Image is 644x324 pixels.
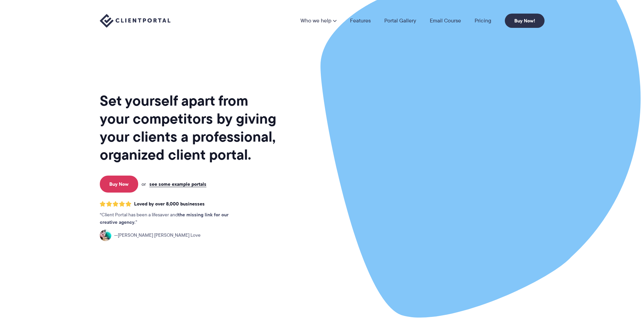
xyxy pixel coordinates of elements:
[100,176,138,193] a: Buy Now
[100,211,242,226] p: Client Portal has been a lifesaver and .
[505,14,545,28] a: Buy Now!
[384,18,416,23] a: Portal Gallery
[300,18,336,23] a: Who we help
[350,18,371,23] a: Features
[114,232,201,239] span: [PERSON_NAME] [PERSON_NAME] Love
[430,18,461,23] a: Email Course
[149,181,206,187] a: see some example portals
[134,201,205,207] span: Loved by over 8,000 businesses
[100,211,228,226] strong: the missing link for our creative agency
[142,181,146,187] span: or
[100,92,278,164] h1: Set yourself apart from your competitors by giving your clients a professional, organized client ...
[475,18,491,23] a: Pricing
